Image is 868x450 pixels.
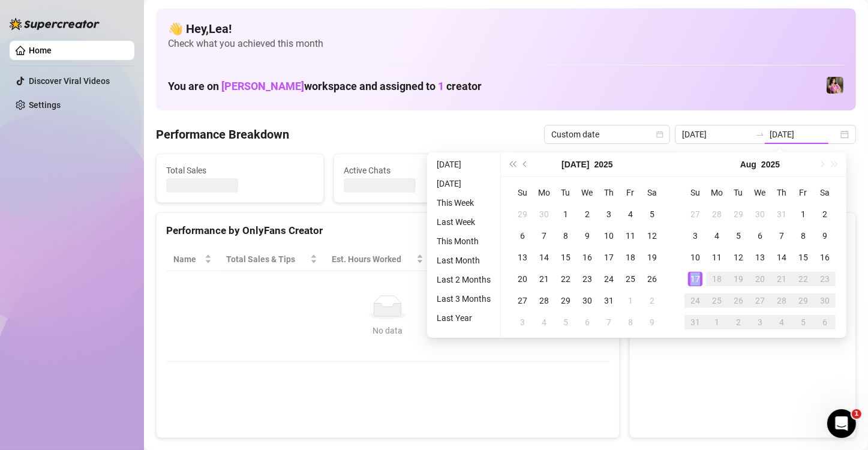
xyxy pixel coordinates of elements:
div: No data [178,324,597,337]
h4: 👋 Hey, Lea ! [168,20,844,37]
span: swap-right [755,130,765,139]
span: Check what you achieved this month [168,37,844,50]
th: Name [166,248,219,271]
h4: Performance Breakdown [156,126,289,143]
span: to [755,130,765,139]
span: Sales / Hour [438,253,494,266]
div: Performance by OnlyFans Creator [166,223,609,239]
span: Total Sales & Tips [226,253,308,266]
img: logo-BBDzfeDw.svg [10,18,100,30]
span: 1 [438,80,444,92]
iframe: Intercom live chat [827,409,856,438]
span: Name [173,253,202,266]
span: [PERSON_NAME] [221,80,304,92]
th: Total Sales & Tips [219,248,325,271]
th: Chat Conversion [510,248,609,271]
span: Custom date [551,125,663,143]
div: Est. Hours Worked [332,253,414,266]
div: Sales by OnlyFans Creator [639,223,846,239]
img: Nanner [827,77,843,94]
a: Discover Viral Videos [29,76,110,86]
input: End date [770,128,838,141]
span: Messages Sent [521,164,669,177]
a: Home [29,46,52,55]
span: Total Sales [166,164,314,177]
span: calendar [656,131,663,138]
h1: You are on workspace and assigned to creator [168,80,482,93]
th: Sales / Hour [431,248,511,271]
span: Chat Conversion [518,253,592,266]
input: Start date [682,128,750,141]
a: Settings [29,100,61,110]
span: 1 [852,409,861,419]
span: Active Chats [344,164,491,177]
